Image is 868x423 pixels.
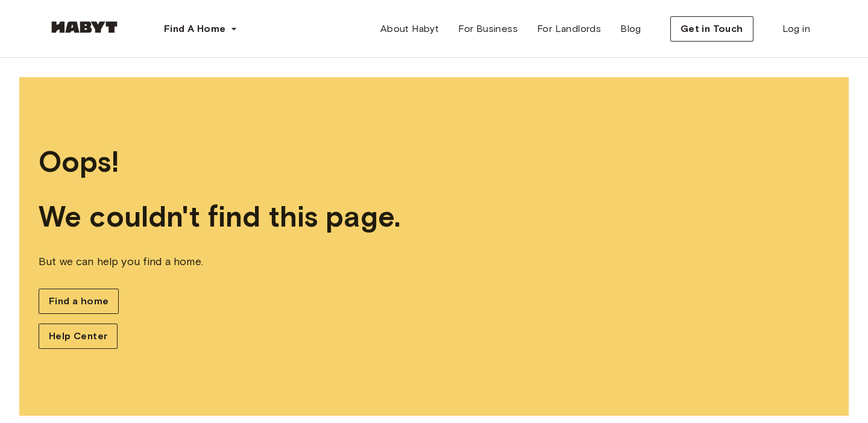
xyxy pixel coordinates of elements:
[681,22,743,36] span: Get in Touch
[48,21,121,33] img: Habyt
[448,17,527,41] a: For Business
[611,17,651,41] a: Blog
[49,329,107,343] span: Help Center
[39,199,829,234] span: We couldn't find this page.
[154,17,247,41] button: Find A Home
[782,22,810,36] span: Log in
[380,22,439,36] span: About Habyt
[527,17,611,41] a: For Landlords
[164,22,225,36] span: Find A Home
[39,289,119,314] a: Find a home
[49,294,108,309] span: Find a home
[371,17,448,41] a: About Habyt
[670,16,753,42] button: Get in Touch
[458,22,518,36] span: For Business
[39,144,829,180] span: Oops!
[620,22,641,36] span: Blog
[773,17,820,41] a: Log in
[39,254,829,269] span: But we can help you find a home.
[537,22,601,36] span: For Landlords
[39,324,118,349] a: Help Center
